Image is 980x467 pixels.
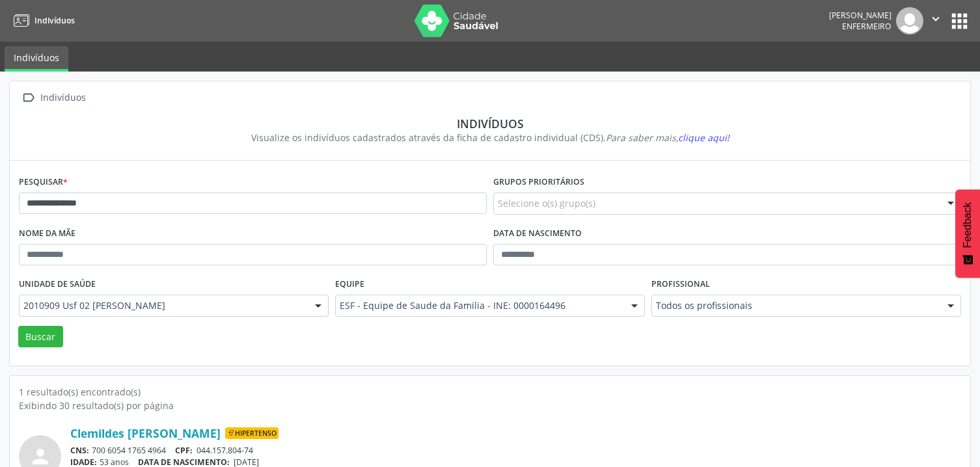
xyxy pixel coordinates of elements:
button: Buscar [18,326,63,348]
span: Indivíduos [34,15,75,26]
span: Feedback [962,202,973,248]
button: apps [948,10,971,33]
a: Indivíduos [9,10,75,31]
span: 2010909 Usf 02 [PERSON_NAME] [23,299,302,312]
div: 1 resultado(s) encontrado(s) [19,385,961,399]
button:  [923,7,948,34]
a: Clemildes [PERSON_NAME] [70,426,221,440]
label: Grupos prioritários [493,172,584,193]
label: Data de nascimento [493,224,582,244]
label: Profissional [651,274,710,295]
span: clique aqui! [678,131,729,144]
i: Para saber mais, [606,131,729,144]
span: CNS: [70,445,89,456]
div: Indivíduos [28,116,952,131]
div: [PERSON_NAME] [829,10,892,21]
label: Nome da mãe [19,224,75,244]
span: Selecione o(s) grupo(s) [498,196,595,210]
span: ESF - Equipe de Saude da Familia - INE: 0000164496 [340,299,618,312]
i:  [929,12,943,26]
div: Visualize os indivíduos cadastrados através da ficha de cadastro individual (CDS). [28,131,952,144]
span: Hipertenso [225,427,279,439]
button: Feedback - Mostrar pesquisa [955,189,980,278]
span: CPF: [175,445,193,456]
a: Indivíduos [5,46,68,72]
img: img [896,7,923,34]
div: Indivíduos [38,88,88,107]
i:  [19,88,38,107]
label: Equipe [335,274,364,295]
div: Exibindo 30 resultado(s) por página [19,399,961,412]
span: 044.157.804-74 [197,445,253,456]
div: 700 6054 1765 4964 [70,445,961,456]
span: Enfermeiro [842,21,892,32]
label: Unidade de saúde [19,274,96,295]
span: Todos os profissionais [656,299,934,312]
a:  Indivíduos [19,88,88,107]
label: Pesquisar [19,172,68,193]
